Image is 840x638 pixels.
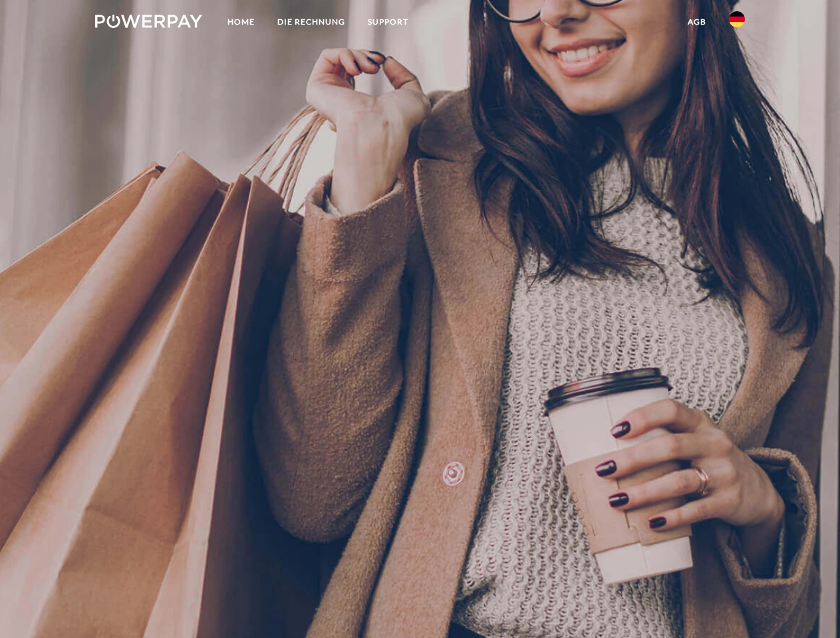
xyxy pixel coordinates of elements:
[216,10,266,34] a: Home
[729,11,745,27] img: de
[266,10,356,34] a: DIE RECHNUNG
[356,10,420,34] a: SUPPORT
[95,15,202,28] img: logo-powerpay-white.svg
[676,10,718,34] a: agb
